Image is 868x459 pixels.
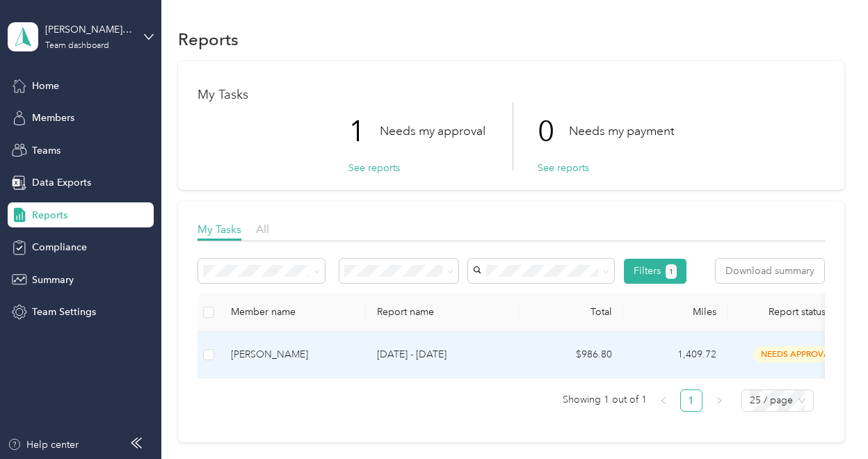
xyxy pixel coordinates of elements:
div: Team dashboard [45,42,109,50]
button: See reports [348,161,400,175]
button: left [652,389,675,412]
span: 25 / page [750,390,805,411]
span: right [715,396,723,405]
td: $986.80 [519,332,623,378]
span: Reports [32,208,67,223]
span: Teams [32,143,61,158]
button: Filters1 [624,259,687,284]
th: Member name [220,293,366,332]
li: 1 [680,389,702,412]
div: Member name [231,306,355,318]
button: 1 [666,264,677,279]
span: Data Exports [32,175,91,190]
a: 1 [681,390,702,411]
li: Next Page [708,389,730,412]
span: My Tasks [198,223,241,236]
button: Download summary [716,259,824,283]
span: All [256,223,269,236]
p: Needs my approval [380,122,485,140]
span: Showing 1 out of 1 [563,389,647,410]
span: Home [32,79,59,93]
span: needs approval [753,346,841,362]
span: Team Settings [32,305,96,319]
span: Compliance [32,240,87,255]
li: Previous Page [652,389,675,412]
h1: Reports [178,32,239,47]
td: 1,409.72 [623,332,728,378]
iframe: Everlance-gr Chat Button Frame [790,381,868,459]
span: Summary [32,273,74,287]
h1: My Tasks [198,88,824,102]
div: Miles [634,306,716,318]
button: Help center [8,437,79,452]
p: [DATE] - [DATE] [377,347,508,362]
span: Members [32,111,74,125]
button: right [708,389,730,412]
span: 1 [669,266,673,278]
div: [PERSON_NAME] Teams [45,22,132,37]
span: Report status [739,306,855,318]
div: Page Size [741,389,814,412]
span: left [659,396,668,405]
p: Needs my payment [569,122,674,140]
p: 0 [538,102,569,161]
div: [PERSON_NAME] [231,347,355,362]
div: Total [530,306,612,318]
th: Report name [366,293,519,332]
button: See reports [538,161,589,175]
p: 1 [348,102,380,161]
